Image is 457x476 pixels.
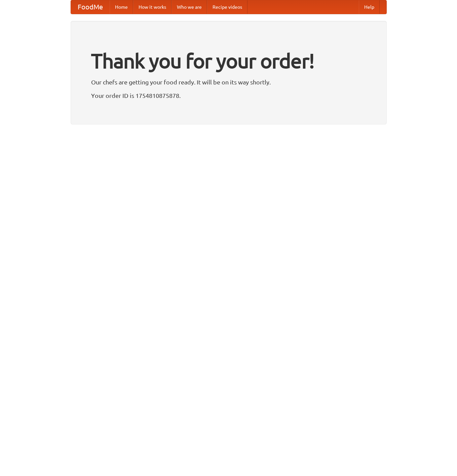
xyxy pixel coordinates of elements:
a: Help [359,0,380,14]
a: Recipe videos [207,0,247,14]
a: How it works [133,0,172,14]
a: Who we are [172,0,207,14]
p: Our chefs are getting your food ready. It will be on its way shortly. [91,77,366,87]
h1: Thank you for your order! [91,45,366,77]
a: Home [110,0,133,14]
a: FoodMe [71,0,110,14]
p: Your order ID is 1754810875878. [91,90,366,101]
